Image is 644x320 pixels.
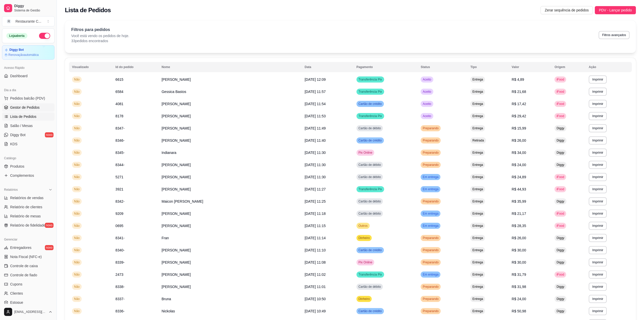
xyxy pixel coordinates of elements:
[471,297,484,301] span: Entrega
[422,102,432,106] span: Aceito
[162,126,191,130] span: [PERSON_NAME]
[305,309,326,313] span: [DATE] 10:49
[10,214,41,219] span: Relatório de mesas
[115,273,123,277] span: 2473
[512,102,526,106] span: R$ 17,42
[162,175,191,179] span: [PERSON_NAME]
[10,114,37,119] span: Lista de Pedidos
[71,27,129,33] p: Filtros para pedidos
[422,248,440,252] span: Preparando
[512,138,526,142] span: R$ 26,00
[556,126,565,130] span: Diggy
[162,138,191,142] span: [PERSON_NAME]
[357,199,382,203] span: Cartão de débito
[512,260,526,264] span: R$ 30,00
[73,175,81,179] span: Não
[357,309,383,313] span: Cartão de crédito
[512,187,526,191] span: R$ 44,93
[115,138,124,142] span: 8346-
[305,273,326,277] span: [DATE] 11:02
[512,77,524,82] span: R$ 4,89
[471,285,484,289] span: Entrega
[115,248,124,252] span: 8340-
[422,224,439,228] span: Em entrega
[39,33,50,39] button: Alterar Status
[10,132,26,137] span: Diggy Bot
[589,295,607,303] button: Imprimir
[471,77,484,82] span: Entrega
[73,224,81,228] span: Não
[471,212,484,216] span: Entrega
[422,187,439,191] span: Em entrega
[162,187,191,191] span: [PERSON_NAME]
[2,235,55,244] div: Gerenciar
[73,199,81,203] span: Não
[422,114,432,118] span: Aceito
[422,77,432,82] span: Aceito
[2,212,55,220] a: Relatório de mesas
[512,151,526,155] span: R$ 34,00
[162,224,191,228] span: [PERSON_NAME]
[115,212,123,216] span: 9209
[589,197,607,205] button: Imprimir
[589,222,607,230] button: Imprimir
[2,203,55,211] a: Relatório de clientes
[357,90,383,94] span: Transferência Pix
[305,163,326,167] span: [DATE] 11:30
[556,138,565,142] span: Diggy
[162,260,191,264] span: [PERSON_NAME]
[10,282,22,287] span: Cupons
[471,273,484,277] span: Entrega
[10,123,33,128] span: Salão / Mesas
[422,236,440,240] span: Preparando
[2,122,55,130] a: Salão / Mesas
[556,199,565,203] span: Diggy
[10,105,40,110] span: Gestor de Pedidos
[162,90,186,94] span: Gessica Bastos
[115,260,124,264] span: 8339-
[73,260,81,264] span: Não
[422,309,440,313] span: Preparando
[589,75,607,84] button: Imprimir
[10,223,45,228] span: Relatório de fidelidade
[556,212,565,216] span: iFood
[471,248,484,252] span: Entrega
[2,262,55,270] a: Controle de caixa
[422,138,440,142] span: Preparando
[10,73,28,78] span: Dashboard
[115,114,123,118] span: 8178
[73,114,81,118] span: Não
[115,187,123,191] span: 3921
[2,140,55,148] a: KDS
[422,163,440,167] span: Preparando
[73,273,81,277] span: Não
[467,62,509,72] th: Tipo
[10,96,45,101] span: Pedidos balcão (PDV)
[115,285,124,289] span: 8338-
[73,163,81,167] span: Não
[73,236,81,240] span: Não
[115,175,123,179] span: 5271
[73,248,81,252] span: Não
[471,138,485,142] span: Retirada
[305,248,326,252] span: [DATE] 11:10
[2,306,55,318] button: [EMAIL_ADDRESS][DOMAIN_NAME]
[305,236,326,240] span: [DATE] 11:14
[10,291,23,296] span: Clientes
[112,62,158,72] th: Id do pedido
[512,273,526,277] span: R$ 31,79
[162,309,175,313] span: Nickolas
[512,114,526,118] span: R$ 29,42
[115,309,124,313] span: 8336-
[471,151,484,155] span: Entrega
[2,253,55,261] a: Nota Fiscal (NFC-e)
[162,285,191,289] span: [PERSON_NAME]
[357,260,373,264] span: Pix Online
[65,6,111,14] h2: Lista de Pedidos
[589,246,607,254] button: Imprimir
[162,236,169,240] span: Fran
[471,199,484,203] span: Entrega
[10,204,42,210] span: Relatório de clientes
[305,102,326,106] span: [DATE] 11:54
[512,212,526,216] span: R$ 21,17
